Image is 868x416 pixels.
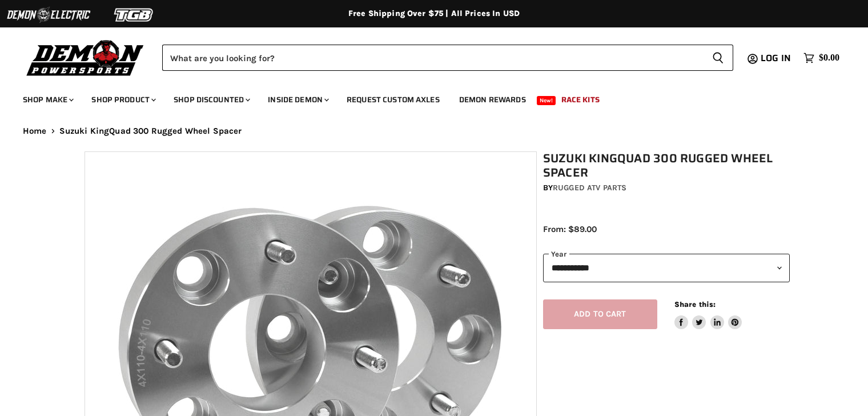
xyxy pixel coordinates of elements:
[83,88,163,111] a: Shop Product
[543,254,790,282] select: year
[553,88,608,111] a: Race Kits
[674,300,716,309] span: Share this:
[162,45,703,71] input: Search
[91,4,177,26] img: TGB Logo 2
[819,53,839,63] span: $0.00
[259,88,336,111] a: Inside Demon
[23,126,47,136] a: Home
[23,37,148,78] img: Demon Powersports
[451,88,535,111] a: Demon Rewards
[543,182,790,194] div: by
[537,96,556,105] span: New!
[798,50,845,66] a: $0.00
[162,45,733,71] form: Product
[59,126,242,136] span: Suzuki KingQuad 300 Rugged Wheel Spacer
[6,4,91,26] img: Demon Electric Logo 2
[553,183,626,193] a: Rugged ATV Parts
[543,151,790,180] h1: Suzuki KingQuad 300 Rugged Wheel Spacer
[14,83,837,111] ul: Main menu
[761,51,791,65] span: Log in
[543,224,597,234] span: From: $89.00
[338,88,448,111] a: Request Custom Axles
[756,53,798,63] a: Log in
[14,88,81,111] a: Shop Make
[674,299,742,330] aside: Share this:
[703,45,733,71] button: Search
[165,88,257,111] a: Shop Discounted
